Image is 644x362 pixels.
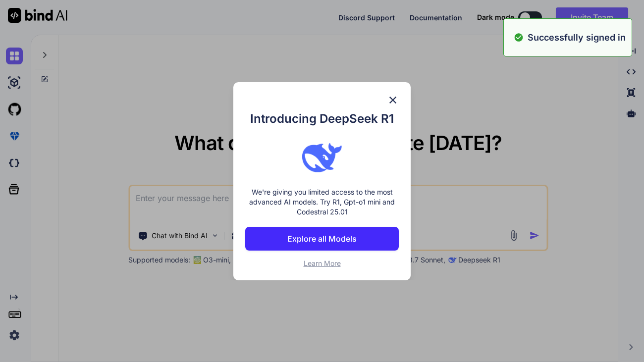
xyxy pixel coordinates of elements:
[245,110,399,128] h1: Introducing DeepSeek R1
[528,31,626,44] p: Successfully signed in
[387,94,399,106] img: close
[304,259,341,267] span: Learn More
[302,138,342,177] img: bind logo
[245,227,399,251] button: Explore all Models
[245,187,399,217] p: We're giving you limited access to the most advanced AI models. Try R1, Gpt-o1 mini and Codestral...
[514,31,524,44] img: alert
[287,233,357,245] p: Explore all Models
